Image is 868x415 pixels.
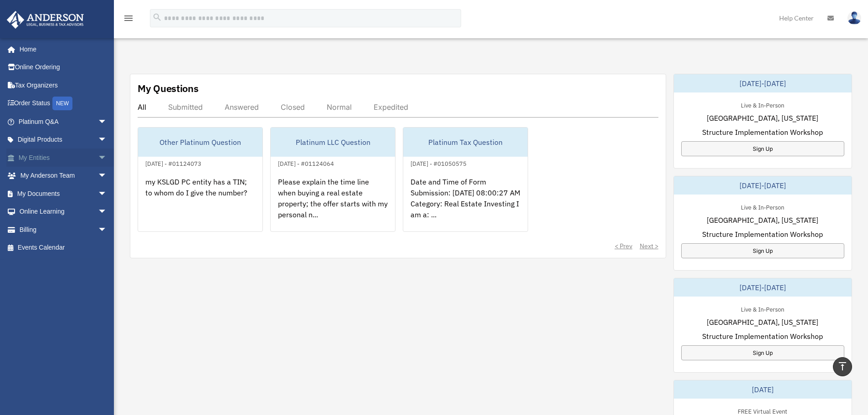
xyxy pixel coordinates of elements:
[707,215,818,225] span: [GEOGRAPHIC_DATA], [US_STATE]
[6,184,121,203] a: My Documentsarrow_drop_down
[374,102,408,112] div: Expedited
[138,169,262,240] div: my KSLGD PC entity has a TIN; to whom do I give the number?
[674,74,852,92] div: [DATE]-[DATE]
[707,113,818,123] span: [GEOGRAPHIC_DATA], [US_STATE]
[6,203,121,221] a: Online Learningarrow_drop_down
[271,158,341,168] div: [DATE] - #01124064
[674,176,852,195] div: [DATE]-[DATE]
[327,102,352,112] div: Normal
[734,202,791,211] div: Live & In-Person
[681,243,844,258] a: Sign Up
[6,131,121,149] a: Digital Productsarrow_drop_down
[6,149,121,167] a: My Entitiesarrow_drop_down
[403,169,528,240] div: Date and Time of Form Submission: [DATE] 08:00:27 AM Category: Real Estate Investing I am a: ...
[403,128,528,157] div: Platinum Tax Question
[6,113,121,131] a: Platinum Q&Aarrow_drop_down
[138,127,263,232] a: Other Platinum Question[DATE] - #01124073my KSLGD PC entity has a TIN; to whom do I give the number?
[98,149,116,167] span: arrow_drop_down
[225,102,259,112] div: Answered
[734,100,791,109] div: Live & In-Person
[403,158,474,168] div: [DATE] - #01050575
[98,203,116,221] span: arrow_drop_down
[98,167,116,185] span: arrow_drop_down
[98,220,116,239] span: arrow_drop_down
[6,220,121,239] a: Billingarrow_drop_down
[6,76,121,94] a: Tax Organizers
[98,184,116,203] span: arrow_drop_down
[123,16,134,24] a: menu
[123,13,134,24] i: menu
[4,11,87,29] img: Anderson Advisors Platinum Portal
[734,304,791,313] div: Live & In-Person
[674,278,852,297] div: [DATE]-[DATE]
[6,167,121,185] a: My Anderson Teamarrow_drop_down
[6,58,121,77] a: Online Ordering
[168,102,203,112] div: Submitted
[707,317,818,328] span: [GEOGRAPHIC_DATA], [US_STATE]
[138,158,209,168] div: [DATE] - #01124073
[6,94,121,113] a: Order StatusNEW
[702,229,823,240] span: Structure Implementation Workshop
[271,128,395,157] div: Platinum LLC Question
[138,102,146,112] div: All
[281,102,305,112] div: Closed
[270,127,395,232] a: Platinum LLC Question[DATE] - #01124064Please explain the time line when buying a real estate pro...
[6,40,116,58] a: Home
[52,97,72,110] div: NEW
[702,331,823,342] span: Structure Implementation Workshop
[702,127,823,138] span: Structure Implementation Workshop
[403,127,528,232] a: Platinum Tax Question[DATE] - #01050575Date and Time of Form Submission: [DATE] 08:00:27 AM Categ...
[138,128,262,157] div: Other Platinum Question
[6,239,121,257] a: Events Calendar
[681,345,844,360] a: Sign Up
[674,380,852,399] div: [DATE]
[833,357,852,376] a: vertical_align_top
[138,82,199,95] div: My Questions
[152,12,162,22] i: search
[98,113,116,131] span: arrow_drop_down
[837,361,848,372] i: vertical_align_top
[847,11,861,25] img: User Pic
[271,169,395,240] div: Please explain the time line when buying a real estate property; the offer starts with my persona...
[681,141,844,156] a: Sign Up
[98,131,116,149] span: arrow_drop_down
